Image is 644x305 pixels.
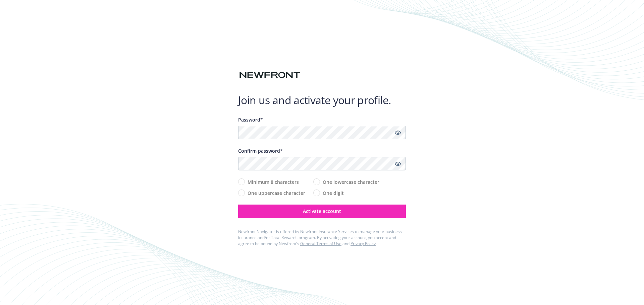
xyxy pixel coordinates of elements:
[300,241,341,246] a: General Terms of Use
[248,178,299,185] span: Minimum 8 characters
[238,117,263,123] span: Password*
[394,160,402,168] a: Show password
[303,208,341,214] span: Activate account
[394,129,402,137] a: Show password
[248,189,305,197] span: One uppercase character
[238,93,406,107] h1: Join us and activate your profile.
[323,178,379,185] span: One lowercase character
[238,148,283,154] span: Confirm password*
[238,69,302,81] img: Newfront logo
[323,189,344,197] span: One digit
[238,229,406,247] div: Newfront Navigator is offered by Newfront Insurance Services to manage your business insurance an...
[351,241,376,246] a: Privacy Policy
[238,126,406,139] input: Enter a unique password...
[238,205,406,218] button: Activate account
[238,157,406,170] input: Confirm your unique password...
